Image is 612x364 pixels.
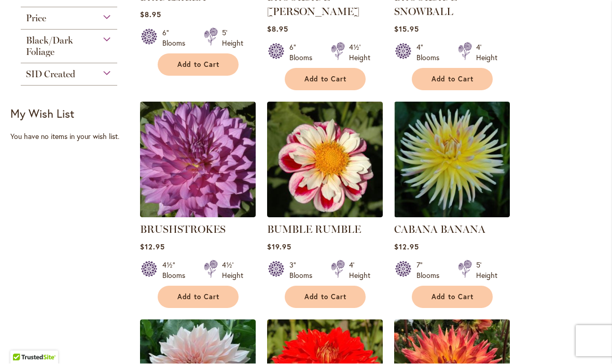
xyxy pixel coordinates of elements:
strong: My Wish List [10,106,74,121]
span: $15.95 [394,24,419,34]
span: $8.95 [140,10,161,20]
button: Add to Cart [285,68,366,91]
button: Add to Cart [412,68,493,91]
button: Add to Cart [412,286,493,309]
img: BUMBLE RUMBLE [267,102,383,218]
img: CABANA BANANA [394,102,510,218]
a: BUMBLE RUMBLE [267,223,361,236]
span: $12.95 [394,242,419,252]
div: 3" Blooms [289,260,318,281]
div: 6" Blooms [162,28,191,49]
div: 6" Blooms [289,43,318,63]
span: Black/Dark Foliage [26,35,73,58]
div: 5' Height [222,28,243,49]
div: 4' Height [349,260,370,281]
button: Add to Cart [285,286,366,309]
span: Add to Cart [432,293,474,302]
div: 4' Height [476,43,497,63]
a: BRUSHSTROKES [140,210,256,220]
div: 5' Height [476,260,497,281]
span: SID Created [26,69,75,80]
a: BUMBLE RUMBLE [267,210,383,220]
span: Add to Cart [177,61,220,69]
span: Add to Cart [177,293,220,302]
span: $8.95 [267,24,288,34]
span: $12.95 [140,242,165,252]
button: Add to Cart [158,286,239,309]
div: 4½" Blooms [162,260,191,281]
a: CABANA BANANA [394,223,485,236]
div: You have no items in your wish list. [10,132,134,142]
div: 4" Blooms [416,43,446,63]
span: $19.95 [267,242,291,252]
div: 4½' Height [349,43,370,63]
button: Add to Cart [158,54,239,76]
a: BRUSHSTROKES [140,223,226,236]
a: CABANA BANANA [394,210,510,220]
div: 7" Blooms [416,260,446,281]
span: Add to Cart [304,75,347,84]
span: Add to Cart [432,75,474,84]
span: Add to Cart [304,293,347,302]
span: Price [26,13,46,24]
div: 4½' Height [222,260,243,281]
img: BRUSHSTROKES [140,102,256,218]
iframe: Launch Accessibility Center [8,327,37,356]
